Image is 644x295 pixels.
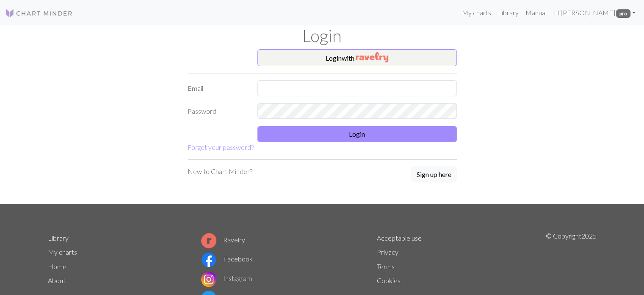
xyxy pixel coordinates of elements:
button: Sign up here [411,166,457,183]
a: Sign up here [411,166,457,183]
p: New to Chart Minder? [188,166,252,177]
a: Hi[PERSON_NAME] pro [550,4,639,21]
a: Home [48,262,66,270]
span: pro [616,9,630,18]
a: Ravelry [201,236,245,244]
a: Acceptable use [377,234,422,242]
a: Cookies [377,276,401,284]
a: Manual [522,4,550,21]
button: Loginwith [257,49,457,66]
img: Ravelry logo [201,233,216,248]
h1: Login [43,25,602,46]
a: Terms [377,262,395,270]
a: Library [48,234,69,242]
a: Privacy [377,248,398,256]
img: Logo [5,8,73,18]
a: My charts [459,4,495,21]
img: Ravelry [356,52,388,62]
a: Facebook [201,255,253,263]
a: Forgot your password? [188,143,254,151]
a: My charts [48,248,77,256]
label: Email [182,80,252,96]
label: Password [182,103,252,119]
a: About [48,276,66,284]
button: Login [257,126,457,142]
a: Instagram [201,274,252,282]
img: Instagram logo [201,272,216,287]
a: Library [495,4,522,21]
img: Facebook logo [201,252,216,267]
